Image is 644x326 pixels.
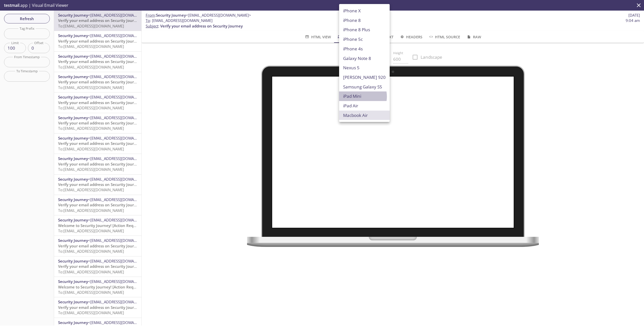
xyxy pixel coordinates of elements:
li: iPhone X [339,6,390,16]
li: iPhone 8 [339,16,390,25]
li: Macbook Air [339,111,390,120]
li: Nexus 5 [339,63,390,73]
li: Galaxy Note 8 [339,54,390,63]
li: iPhone 8 Plus [339,25,390,35]
li: iPad Air [339,101,390,111]
li: iPhone 5c [339,35,390,44]
li: iPad Mini [339,91,390,101]
li: iPhone 4s [339,44,390,54]
li: Samsung Galaxy S5 [339,82,390,92]
li: [PERSON_NAME] 920 [339,73,390,82]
